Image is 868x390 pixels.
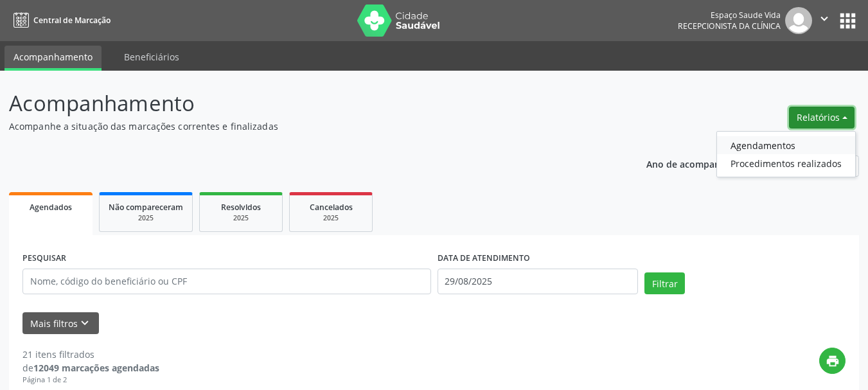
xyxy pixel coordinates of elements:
img: img [785,7,812,34]
a: Central de Marcação [9,10,111,31]
input: Nome, código do beneficiário ou CPF [22,269,431,294]
label: PESQUISAR [22,249,66,269]
button:  [812,7,837,34]
div: Espaço Saude Vida [678,10,781,21]
span: Cancelados [310,202,353,213]
strong: 12049 marcações agendadas [33,362,159,374]
span: Não compareceram [109,202,183,213]
button: Mais filtroskeyboard_arrow_down [22,312,99,335]
i: print [826,354,840,368]
button: print [819,348,846,374]
div: 2025 [209,213,273,223]
button: Relatórios [789,107,855,129]
a: Beneficiários [115,46,188,68]
p: Ano de acompanhamento [646,155,760,172]
div: Página 1 de 2 [22,375,159,386]
p: Acompanhamento [9,87,604,120]
label: DATA DE ATENDIMENTO [438,249,530,269]
p: Acompanhe a situação das marcações correntes e finalizadas [9,120,604,133]
button: apps [837,10,859,32]
div: 2025 [299,213,363,223]
input: Selecione um intervalo [438,269,639,294]
div: de [22,361,159,375]
a: Procedimentos realizados [717,154,855,172]
div: 2025 [109,213,183,223]
span: Recepcionista da clínica [678,21,781,31]
i:  [817,12,831,26]
i: keyboard_arrow_down [78,316,92,330]
ul: Relatórios [716,131,856,177]
button: Filtrar [644,272,685,294]
a: Acompanhamento [4,46,102,71]
span: Agendados [30,202,72,213]
div: 21 itens filtrados [22,348,159,361]
span: Resolvidos [221,202,261,213]
span: Central de Marcação [33,15,111,26]
a: Agendamentos [717,136,855,154]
